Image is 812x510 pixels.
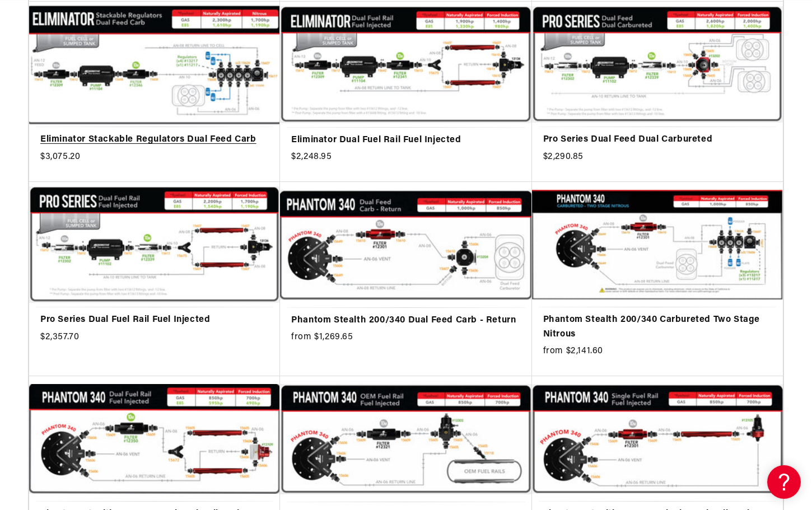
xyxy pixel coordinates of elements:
[40,313,269,327] a: Pro Series Dual Fuel Rail Fuel Injected
[291,133,520,148] a: Eliminator Dual Fuel Rail Fuel Injected
[291,314,520,328] a: Phantom Stealth 200/340 Dual Feed Carb - Return
[543,313,772,341] a: Phantom Stealth 200/340 Carbureted Two Stage Nitrous
[40,133,269,147] a: Eliminator Stackable Regulators Dual Feed Carb
[543,133,772,147] a: Pro Series Dual Feed Dual Carbureted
